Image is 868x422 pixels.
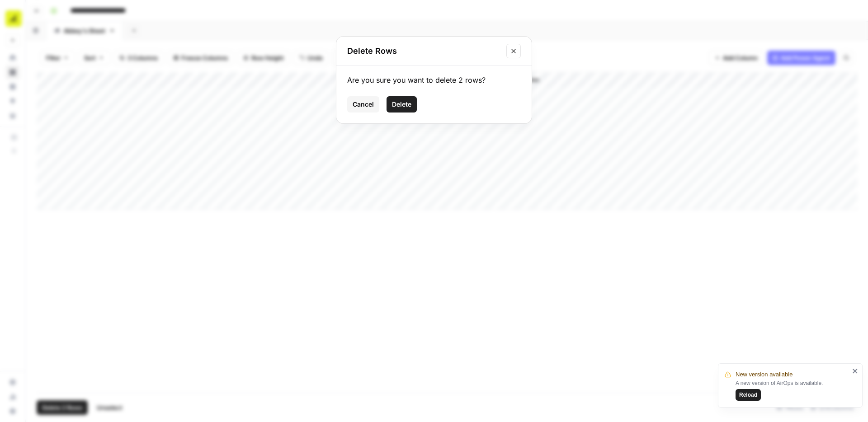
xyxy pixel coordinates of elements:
button: Close modal [506,44,521,58]
span: Delete [392,100,411,109]
button: close [852,367,859,375]
h2: Delete Rows [347,45,501,57]
span: New version available [736,370,793,379]
div: Are you sure you want to delete 2 rows? [347,75,521,85]
button: Cancel [347,96,379,113]
span: Cancel [353,100,374,109]
button: Delete [387,96,417,113]
span: Reload [739,391,757,399]
div: A new version of AirOps is available. [736,379,849,401]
